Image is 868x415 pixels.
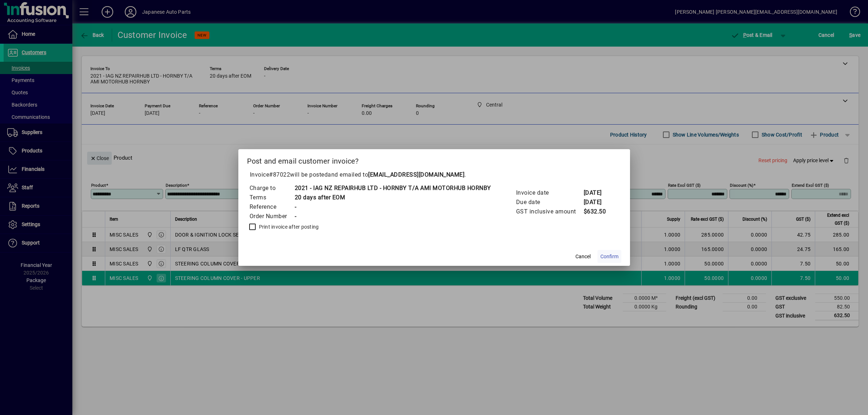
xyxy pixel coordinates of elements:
td: Terms [249,193,294,202]
label: Print invoice after posting [258,223,319,230]
h2: Post and email customer invoice? [238,149,630,170]
p: Invoice will be posted . [247,170,621,179]
span: Cancel [575,253,591,260]
button: Confirm [597,250,621,263]
td: [DATE] [583,188,612,198]
span: #87022 [269,171,290,178]
td: - [294,202,491,212]
span: and emailed to [328,171,464,178]
td: Invoice date [516,188,583,198]
td: GST inclusive amount [516,207,583,216]
td: Order Number [249,212,294,221]
td: Due date [516,198,583,207]
b: [EMAIL_ADDRESS][DOMAIN_NAME] [368,171,464,178]
button: Cancel [571,250,595,263]
td: Reference [249,202,294,212]
td: 2021 - IAG NZ REPAIRHUB LTD - HORNBY T/A AMI MOTORHUB HORNBY [294,183,491,193]
td: - [294,212,491,221]
td: 20 days after EOM [294,193,491,202]
td: $632.50 [583,207,612,216]
td: Charge to [249,183,294,193]
span: Confirm [600,253,618,260]
td: [DATE] [583,198,612,207]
